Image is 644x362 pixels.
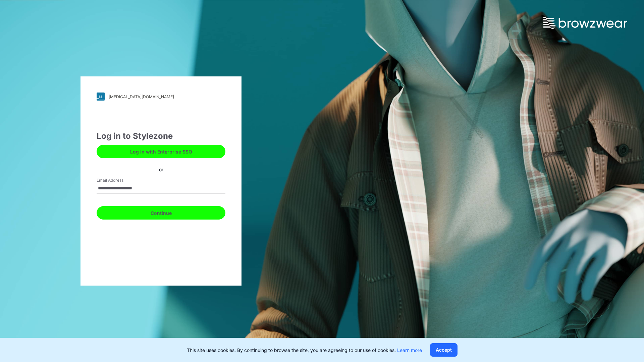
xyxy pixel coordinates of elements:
a: Learn more [397,347,422,353]
div: Log in to Stylezone [97,130,225,142]
button: Log in with Enterprise SSO [97,145,225,158]
p: This site uses cookies. By continuing to browse the site, you are agreeing to our use of cookies. [187,347,422,354]
div: or [154,166,169,173]
button: Continue [97,206,225,220]
button: Accept [430,343,458,357]
label: Email Address [97,177,144,183]
img: svg+xml;base64,PHN2ZyB3aWR0aD0iMjgiIGhlaWdodD0iMjgiIHZpZXdCb3g9IjAgMCAyOCAyOCIgZmlsbD0ibm9uZSIgeG... [97,93,105,101]
div: [MEDICAL_DATA][DOMAIN_NAME] [109,94,174,99]
img: browzwear-logo.73288ffb.svg [543,17,627,29]
a: [MEDICAL_DATA][DOMAIN_NAME] [97,93,225,101]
